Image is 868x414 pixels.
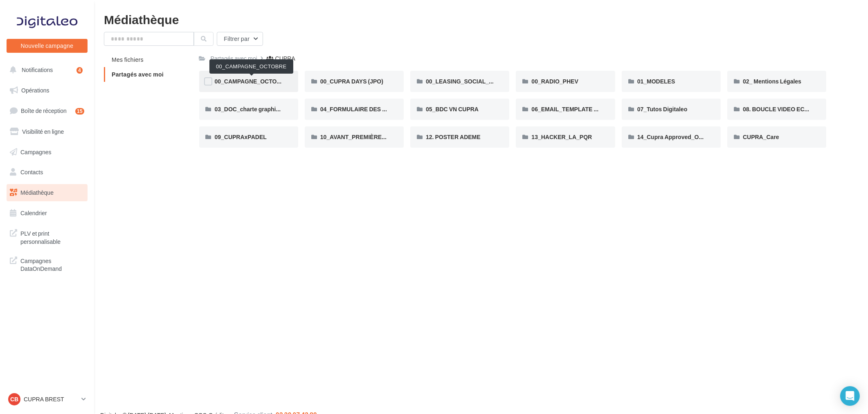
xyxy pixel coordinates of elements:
[743,106,854,112] span: 08. BOUCLE VIDEO ECRAN SHOWROOM
[5,82,89,99] a: Opérations
[21,107,67,114] span: Boîte de réception
[215,106,329,112] span: 03_DOC_charte graphique et GUIDELINES
[20,209,47,216] span: Calendrier
[743,78,801,85] span: 02_ Mentions Légales
[5,205,89,222] a: Calendrier
[275,54,295,63] div: CUPRA
[75,108,84,115] div: 15
[24,395,78,403] p: CUPRA BREST
[10,395,18,403] span: CB
[531,106,631,112] span: 06_EMAIL_TEMPLATE HTML CUPRA
[20,255,84,273] span: Campagnes DataOnDemand
[76,67,83,74] div: 4
[7,39,88,53] button: Nouvelle campagne
[840,386,860,406] div: Open Intercom Messenger
[743,133,779,140] span: CUPRA_Care
[637,133,766,140] span: 14_Cupra Approved_OCCASIONS_GARANTIES
[5,184,89,201] a: Médiathèque
[104,13,858,25] div: Médiathèque
[7,391,88,407] a: CB CUPRA BREST
[211,54,257,63] div: Partagés avec moi
[215,133,267,140] span: 09_CUPRAxPADEL
[426,78,526,85] span: 00_LEASING_SOCIAL_ÉLECTRIQUE
[112,71,164,78] span: Partagés avec moi
[637,106,688,112] span: 07_Tutos Digitaleo
[5,144,89,161] a: Campagnes
[531,133,592,140] span: 13_HACKER_LA_PQR
[5,225,89,249] a: PLV et print personnalisable
[426,106,479,112] span: 05_BDC VN CUPRA
[5,102,89,119] a: Boîte de réception15
[20,148,52,155] span: Campagnes
[21,87,49,94] span: Opérations
[217,32,263,46] button: Filtrer par
[531,78,578,85] span: 00_RADIO_PHEV
[22,128,64,135] span: Visibilité en ligne
[209,59,293,74] div: 00_CAMPAGNE_OCTOBRE
[215,78,289,85] span: 00_CAMPAGNE_OCTOBRE
[426,133,481,140] span: 12. POSTER ADEME
[112,56,144,63] span: Mes fichiers
[20,228,84,245] span: PLV et print personnalisable
[5,123,89,140] a: Visibilité en ligne
[20,169,43,175] span: Contacts
[5,252,89,276] a: Campagnes DataOnDemand
[5,164,89,181] a: Contacts
[22,66,53,73] span: Notifications
[20,189,54,196] span: Médiathèque
[5,61,86,79] button: Notifications 4
[637,78,675,85] span: 01_MODELES
[320,106,449,112] span: 04_FORMULAIRE DES DEMANDES CRÉATIVES
[320,78,383,85] span: 00_CUPRA DAYS (JPO)
[320,133,463,140] span: 10_AVANT_PREMIÈRES_CUPRA (VENTES PRIVEES)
